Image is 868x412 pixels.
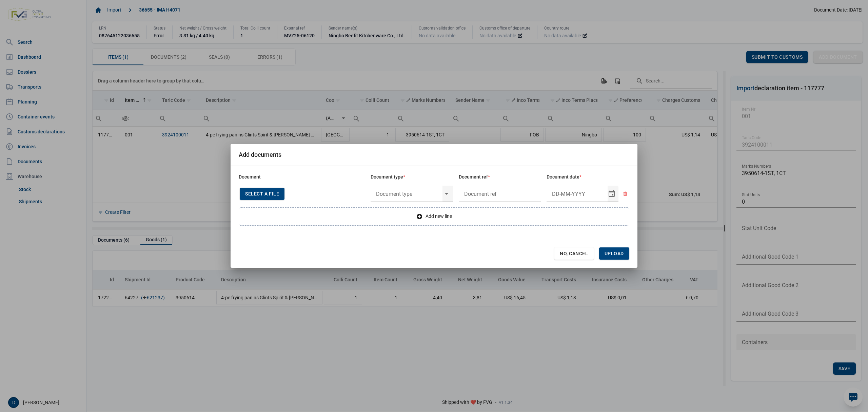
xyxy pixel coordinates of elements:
[554,247,594,260] div: No, Cancel
[371,174,453,180] div: Document type
[459,186,541,202] input: Document ref
[442,186,451,202] div: Select
[599,247,629,260] div: Upload
[608,186,616,202] div: Select
[239,174,365,180] div: Document
[547,186,608,202] input: Document date
[371,186,442,202] input: Document type
[605,251,624,256] span: Upload
[239,207,629,226] div: Add new line
[239,151,281,158] div: Add documents
[560,251,588,256] span: No, Cancel
[245,191,279,196] span: Select a file
[240,188,284,200] div: Select a file
[459,174,541,180] div: Document ref
[547,174,629,180] div: Document date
